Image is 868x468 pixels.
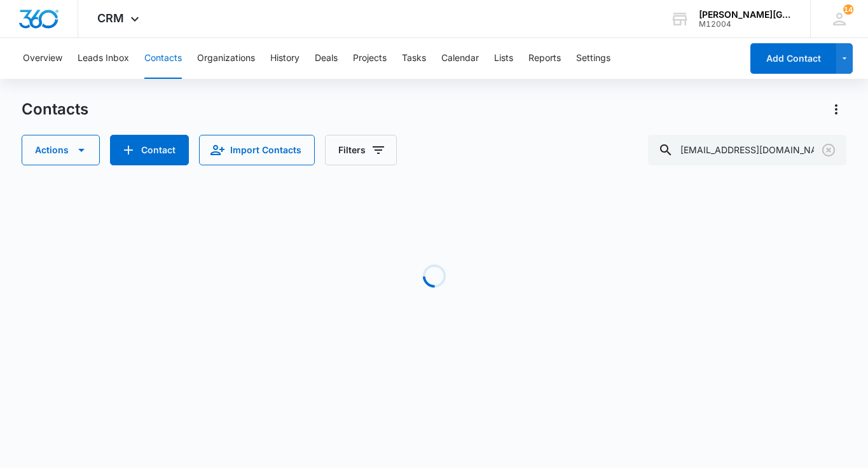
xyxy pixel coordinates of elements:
[270,38,300,79] button: History
[818,140,839,160] button: Clear
[843,4,853,15] div: notifications count
[826,99,846,120] button: Actions
[199,135,315,165] button: Import Contacts
[843,4,853,15] span: 14
[699,10,792,20] div: account name
[648,135,846,165] input: Search Contacts
[110,135,189,165] button: Add Contact
[441,38,479,79] button: Calendar
[353,38,387,79] button: Projects
[699,20,792,29] div: account id
[528,38,561,79] button: Reports
[325,135,397,165] button: Filters
[315,38,338,79] button: Deals
[22,135,100,165] button: Actions
[402,38,426,79] button: Tasks
[22,100,88,119] h1: Contacts
[576,38,610,79] button: Settings
[78,38,129,79] button: Leads Inbox
[750,43,836,74] button: Add Contact
[494,38,513,79] button: Lists
[97,11,124,25] span: CRM
[197,38,255,79] button: Organizations
[23,38,62,79] button: Overview
[144,38,182,79] button: Contacts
